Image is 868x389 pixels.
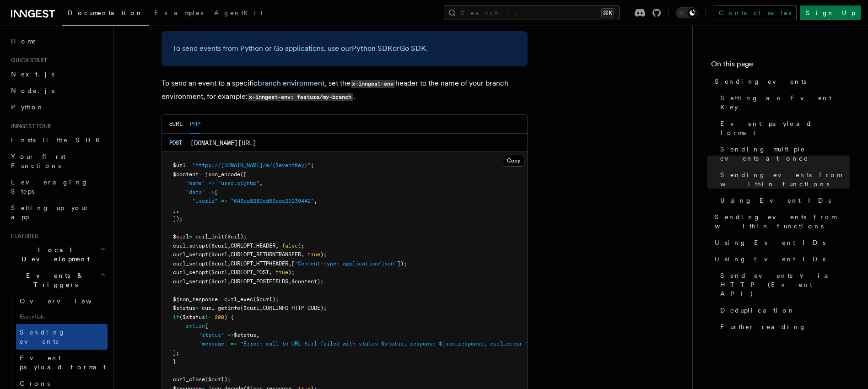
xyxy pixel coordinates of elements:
span: $curl [256,296,272,303]
span: ; [320,278,323,285]
span: , [275,243,279,249]
span: , [259,305,263,311]
span: [DOMAIN_NAME][URL] [190,138,256,147]
span: Sending events from within functions [720,170,850,189]
a: Event payload format [16,350,108,375]
span: Next.js [11,70,54,78]
span: ]; [173,350,179,356]
a: Sign Up [800,5,861,20]
span: ) [288,269,291,276]
span: ( [208,251,211,258]
span: [ [205,323,208,329]
span: $status [234,332,256,338]
span: POST [169,139,182,146]
a: Install the SDK [7,132,108,148]
span: "user.signup" [218,180,259,186]
span: ) [317,278,320,285]
button: Toggle dark mode [676,7,698,18]
span: curl_setopt [173,260,208,267]
span: ( [208,278,211,285]
span: ) [224,376,227,383]
span: = [189,233,192,240]
span: ; [275,296,279,303]
span: [ [291,260,295,267]
a: Sending events [16,324,108,350]
span: , [227,269,231,276]
button: cURL [169,115,183,134]
a: Python SDK [352,44,393,53]
span: Examples [154,9,203,16]
span: ; [301,243,304,249]
button: Events & Triggers [7,267,108,293]
span: "645ea8289ad09eac29230442" [231,198,314,204]
span: , [227,251,231,258]
span: ) [298,243,301,249]
span: Node.js [11,87,54,94]
span: ( [240,305,243,311]
span: if [173,314,179,320]
span: , [301,251,304,258]
span: Deduplication [720,306,795,315]
span: ) [400,260,404,267]
span: true [275,269,288,276]
span: , [256,332,259,338]
a: Deduplication [717,302,850,319]
span: ) [240,233,243,240]
span: $status [173,305,195,311]
span: ( [205,376,208,383]
a: Contact sales [713,5,797,20]
span: $json_response [173,296,218,303]
span: Features [7,232,38,240]
kbd: ⌘K [601,8,614,17]
a: Using Event IDs [711,234,850,251]
code: x-inngest-env [350,80,395,88]
span: Setting up your app [11,204,90,221]
span: $url [227,233,240,240]
span: ] [397,260,400,267]
span: curl_setopt [173,278,208,285]
span: ; [404,260,407,267]
span: Home [11,37,37,46]
a: branch environment [258,79,325,87]
span: $content [173,171,199,178]
a: Using Event IDs [711,251,850,267]
a: Using Event IDs [717,192,850,209]
a: Sending events from within functions [711,209,850,234]
span: true [307,251,320,258]
span: 'message' [199,340,227,347]
span: json_encode [205,171,240,178]
span: ) [320,305,323,311]
span: ; [323,251,327,258]
a: Python [7,99,108,115]
span: , [176,207,179,213]
span: [ [243,171,247,178]
span: => [231,340,237,347]
span: 200 [215,314,224,320]
span: CURLOPT_HEADER [231,243,275,249]
a: Documentation [62,3,149,26]
span: , [259,180,263,186]
a: Overview [16,293,108,309]
span: false [282,243,298,249]
span: AgentKit [214,9,263,16]
span: Sending multiple events at once [720,145,850,163]
a: Examples [149,3,209,25]
span: curl_getinfo [202,305,240,311]
span: 'status' [199,332,224,338]
span: $curl [211,269,227,276]
span: ; [227,376,231,383]
a: Sending events [711,73,850,90]
span: => [208,189,215,195]
code: x-inngest-env: feature/my-branch [248,93,353,101]
span: ) [320,251,323,258]
span: curl_close [173,376,205,383]
span: Using Event IDs [715,254,825,264]
span: Python [11,103,44,111]
a: Event payload format [717,115,850,141]
span: "data" [186,189,205,195]
span: => [227,332,234,338]
a: Node.js [7,82,108,99]
span: Using Event IDs [715,238,825,247]
span: "userId" [192,198,218,204]
a: Further reading [717,319,850,335]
